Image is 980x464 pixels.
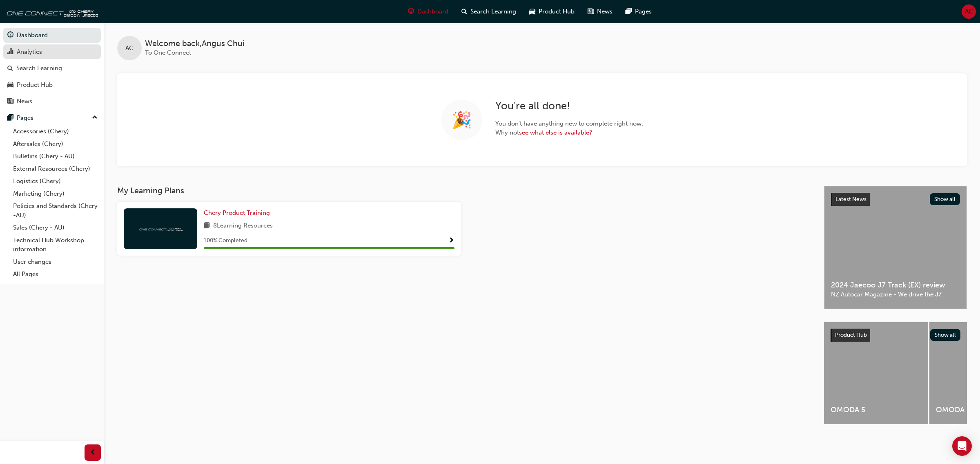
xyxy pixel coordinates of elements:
a: All Pages [10,268,101,281]
a: Chery Product Training [204,208,273,218]
div: Search Learning [16,64,62,73]
button: Pages [3,110,101,126]
img: oneconnect [138,225,183,232]
span: 8 Learning Resources [213,221,273,231]
span: book-icon [204,221,210,231]
span: Latest News [835,196,866,203]
span: Welcome back , Angus Chui [145,39,245,49]
span: OMODA 5 [831,405,922,415]
button: DashboardAnalyticsSearch LearningProduct HubNews [3,26,101,110]
a: External Resources (Chery) [10,163,101,175]
a: Logistics (Chery) [10,175,101,188]
img: oneconnect [4,3,98,20]
a: Product Hub [3,77,101,93]
span: AC [125,44,134,53]
a: Marketing (Chery) [10,188,101,200]
span: NZ Autocar Magazine - We drive the J7. [831,290,960,299]
span: Show Progress [448,237,454,245]
a: OMODA 5 [824,322,928,424]
div: Product Hub [17,80,53,90]
span: search-icon [7,65,13,72]
span: To One Connect [145,49,191,56]
span: car-icon [529,7,535,17]
span: Dashboard [417,7,448,16]
span: Product Hub [835,331,867,338]
a: search-iconSearch Learning [455,3,523,20]
button: Show all [930,329,961,341]
a: guage-iconDashboard [401,3,455,20]
span: 2024 Jaecoo J7 Track (EX) review [831,281,960,290]
span: Chery Product Training [204,209,270,217]
span: News [597,7,612,16]
a: Latest NewsShow all [831,193,960,206]
span: pages-icon [626,7,632,17]
h2: You ' re all done! [495,99,643,113]
span: 100 % Completed [204,236,247,245]
button: Show all [930,193,960,205]
span: up-icon [92,113,98,123]
span: search-icon [461,7,467,17]
span: Pages [635,7,652,16]
a: Aftersales (Chery) [10,138,101,150]
span: pages-icon [7,115,13,122]
span: news-icon [7,98,13,105]
span: chart-icon [7,49,13,56]
a: User changes [10,256,101,268]
span: Product Hub [539,7,575,16]
span: AC [965,7,973,16]
a: Technical Hub Workshop information [10,234,101,256]
span: Search Learning [470,7,516,16]
a: Latest NewsShow all2024 Jaecoo J7 Track (EX) reviewNZ Autocar Magazine - We drive the J7. [824,186,967,309]
span: 🎉 [452,115,472,125]
span: news-icon [588,7,594,17]
a: News [3,94,101,109]
a: Product HubShow all [831,329,960,342]
a: car-iconProduct Hub [523,3,581,20]
h3: My Learning Plans [117,186,811,195]
span: You don ' t have anything new to complete right now. [495,119,643,128]
a: Policies and Standards (Chery -AU) [10,200,101,221]
a: see what else is available? [519,129,592,136]
a: news-iconNews [581,3,619,20]
a: Accessories (Chery) [10,125,101,138]
a: Bulletins (Chery - AU) [10,150,101,163]
a: pages-iconPages [619,3,658,20]
button: Show Progress [448,236,454,246]
a: Search Learning [3,61,101,76]
div: Open Intercom Messenger [952,436,972,456]
a: Analytics [3,44,101,60]
span: guage-icon [7,32,13,39]
div: News [17,97,32,106]
a: Sales (Chery - AU) [10,221,101,234]
div: Analytics [17,47,42,57]
span: car-icon [7,82,13,89]
span: Why not [495,128,643,137]
div: Pages [17,113,33,123]
a: Dashboard [3,28,101,43]
button: AC [962,4,976,19]
span: prev-icon [90,448,96,458]
span: guage-icon [408,7,414,17]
